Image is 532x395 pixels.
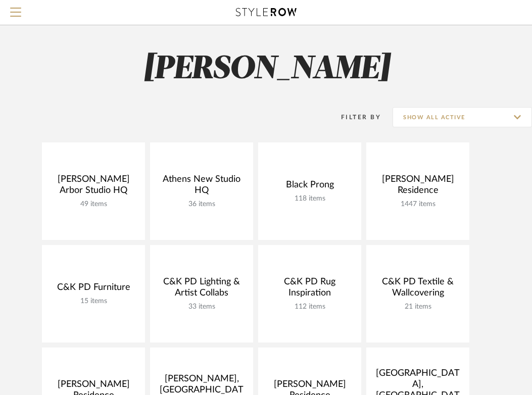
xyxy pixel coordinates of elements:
[158,276,245,303] div: C&K PD Lighting & Artist Collabs
[374,276,461,303] div: C&K PD Textile & Wallcovering
[50,174,137,200] div: [PERSON_NAME] Arbor Studio HQ
[158,174,245,200] div: Athens New Studio HQ
[50,282,137,297] div: C&K PD Furniture
[266,179,353,194] div: Black Prong
[158,200,245,209] div: 36 items
[266,194,353,203] div: 118 items
[374,174,461,200] div: [PERSON_NAME] Residence
[374,200,461,209] div: 1447 items
[266,303,353,311] div: 112 items
[50,200,137,209] div: 49 items
[266,276,353,303] div: C&K PD Rug Inspiration
[374,303,461,311] div: 21 items
[158,303,245,311] div: 33 items
[50,297,137,306] div: 15 items
[328,112,381,122] div: Filter By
